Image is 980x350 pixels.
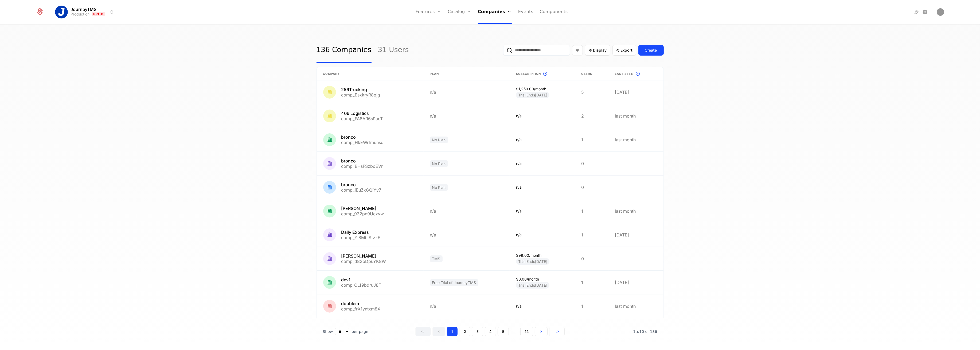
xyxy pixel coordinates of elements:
[498,327,509,336] button: Go to page 5
[549,327,565,336] button: Go to last page
[71,11,89,17] div: Production
[638,45,664,56] button: Create
[485,327,496,336] button: Go to page 4
[57,6,115,18] button: Select environment
[535,327,548,336] button: Go to next page
[317,327,664,336] div: Table pagination
[585,45,610,56] button: Display
[593,48,607,53] span: Display
[415,327,431,336] button: Go to first page
[378,38,409,63] a: 31 Users
[937,8,944,16] img: Walker Probasco
[352,329,368,334] span: per page
[432,327,445,336] button: Go to previous page
[323,329,333,334] span: Show
[621,48,633,53] span: Export
[612,45,636,56] button: Export
[459,327,470,336] button: Go to page 2
[71,7,96,11] span: JourneyTMS
[424,67,510,80] th: Plan
[913,9,920,15] a: Integrations
[937,8,944,16] button: Open user button
[415,327,565,336] div: Page navigation
[317,67,424,80] th: Company
[572,45,583,55] button: Filter options
[633,329,650,334] span: 1 to 10 of
[92,12,105,16] span: Prod
[447,327,458,336] button: Go to page 1
[472,327,483,336] button: Go to page 3
[510,327,519,336] span: ...
[922,9,928,15] a: Settings
[645,48,657,53] div: Create
[317,38,372,63] a: 136 Companies
[335,328,349,335] select: Select page size
[575,67,608,80] th: Users
[520,327,533,336] button: Go to page 14
[55,6,68,18] img: JourneyTMS
[615,72,634,76] span: Last seen
[633,329,657,334] span: 136
[516,72,541,76] span: Subscription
